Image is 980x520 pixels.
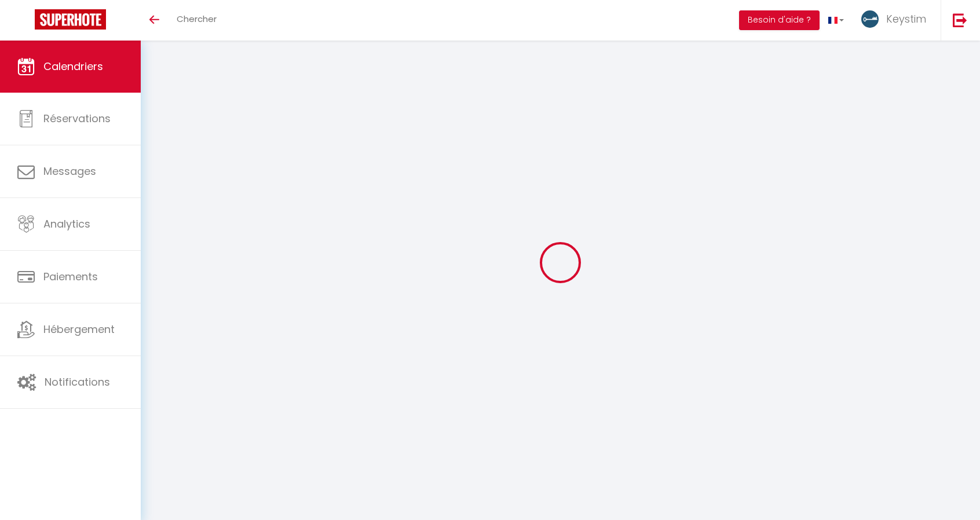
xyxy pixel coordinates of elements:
[35,9,106,30] img: Super Booking
[861,10,879,28] img: ...
[43,322,115,336] span: Hébergement
[886,12,926,26] span: Keystim
[43,269,98,284] span: Paiements
[177,13,217,25] span: Chercher
[45,375,110,389] span: Notifications
[43,217,90,231] span: Analytics
[953,13,967,27] img: logout
[43,111,111,126] span: Réservations
[43,59,103,74] span: Calendriers
[739,10,820,30] button: Besoin d'aide ?
[43,164,96,178] span: Messages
